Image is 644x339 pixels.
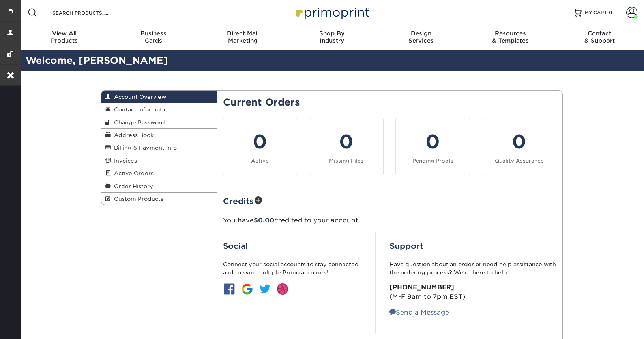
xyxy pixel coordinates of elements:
div: & Support [555,30,644,44]
span: Active Orders [111,170,154,176]
span: Custom Products [111,196,163,202]
small: Quality Assurance [495,158,544,164]
a: Account Overview [101,91,217,103]
div: Services [376,30,466,44]
h2: Social [223,241,361,251]
a: Resources& Templates [466,25,555,50]
a: Direct MailMarketing [198,25,287,50]
strong: [PHONE_NUMBER] [389,283,454,291]
a: 0 Missing Files [309,118,384,175]
h2: Support [389,241,556,251]
a: Contact Information [101,103,217,116]
p: You have credited to your account. [223,216,557,225]
a: Change Password [101,116,217,129]
span: Billing & Payment Info [111,144,177,151]
a: Order History [101,180,217,193]
span: Invoices [111,157,137,164]
p: (M-F 9am to 7pm EST) [389,283,556,302]
div: 0 [314,128,378,156]
a: 0 Quality Assurance [482,118,556,175]
a: Shop ByIndustry [287,25,376,50]
span: Shop By [287,30,376,37]
span: Change Password [111,119,165,126]
p: Connect your social accounts to stay connected and to sync multiple Primo accounts! [223,260,361,276]
span: Contact [555,30,644,37]
a: Invoices [101,154,217,167]
span: View All [20,30,109,37]
div: Cards [109,30,198,44]
span: 0 [609,10,612,15]
span: Order History [111,183,153,189]
input: SEARCH PRODUCTS..... [52,8,129,17]
p: Have question about an order or need help assistance with the ordering process? We’re here to help: [389,260,556,276]
a: Custom Products [101,193,217,205]
h2: Current Orders [223,97,557,108]
div: Products [20,30,109,44]
span: $0.00 [254,217,274,224]
a: Contact& Support [555,25,644,50]
div: 0 [228,128,292,156]
a: Billing & Payment Info [101,141,217,154]
span: Address Book [111,132,154,138]
span: Business [109,30,198,37]
a: DesignServices [376,25,466,50]
a: 0 Pending Proofs [395,118,470,175]
small: Pending Proofs [412,158,453,164]
a: View AllProducts [20,25,109,50]
div: & Templates [466,30,555,44]
span: Contact Information [111,106,171,113]
span: Resources [466,30,555,37]
span: MY CART [585,9,607,16]
small: Missing Files [329,158,363,164]
span: Account Overview [111,94,166,100]
img: btn-google.jpg [241,283,253,295]
img: btn-dribbble.jpg [276,283,289,295]
div: Industry [287,30,376,44]
div: Marketing [198,30,287,44]
small: Active [251,158,269,164]
span: Direct Mail [198,30,287,37]
h2: Credits [223,195,557,207]
img: Primoprint [292,4,371,21]
h2: Welcome, [PERSON_NAME] [20,54,644,68]
img: btn-twitter.jpg [258,283,271,295]
a: 0 Active [223,118,298,175]
a: Active Orders [101,167,217,180]
div: 0 [487,128,551,156]
a: Send a Message [389,309,449,316]
a: Address Book [101,129,217,141]
span: Design [376,30,466,37]
a: BusinessCards [109,25,198,50]
div: 0 [401,128,465,156]
img: btn-facebook.jpg [223,283,236,295]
